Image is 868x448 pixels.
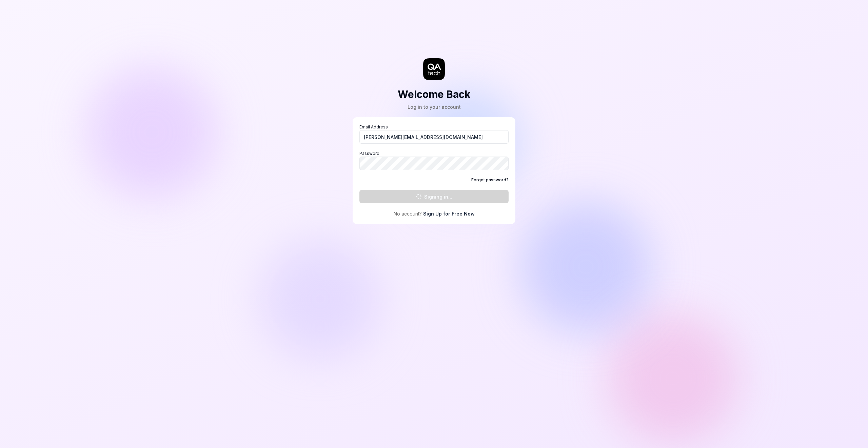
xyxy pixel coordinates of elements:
[423,210,475,217] a: Sign Up for Free Now
[359,130,509,144] input: Email Address
[471,177,509,183] a: Forgot password?
[398,87,471,102] h2: Welcome Back
[398,103,471,110] div: Log in to your account
[359,190,509,203] button: Signing in...
[359,124,509,144] label: Email Address
[359,157,509,170] input: Password
[394,210,422,217] span: No account?
[359,150,509,170] label: Password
